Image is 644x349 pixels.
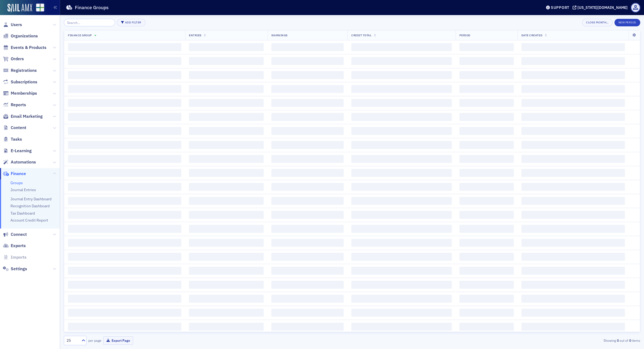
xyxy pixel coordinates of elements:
[521,85,625,93] span: ‌
[271,127,344,135] span: ‌
[3,136,22,142] a: Tasks
[68,323,181,331] span: ‌
[189,211,264,219] span: ‌
[68,253,181,261] span: ‌
[3,90,37,96] a: Memberships
[459,71,514,79] span: ‌
[351,43,452,51] span: ‌
[351,113,452,121] span: ‌
[189,99,264,107] span: ‌
[521,309,625,317] span: ‌
[271,85,344,93] span: ‌
[11,33,38,39] span: Organizations
[8,4,32,12] img: SailAMX
[551,5,569,10] div: Support
[68,281,181,289] span: ‌
[11,45,46,51] span: Events & Products
[189,225,264,233] span: ‌
[351,253,452,261] span: ‌
[68,71,181,79] span: ‌
[577,5,628,10] div: [US_STATE][DOMAIN_NAME]
[10,204,50,208] a: Recognition Dashboard
[68,85,181,93] span: ‌
[32,3,44,13] a: View Homepage
[10,218,48,223] a: Account Credit Report
[459,141,514,149] span: ‌
[68,57,181,65] span: ‌
[351,225,452,233] span: ‌
[614,19,640,26] button: New Period
[459,57,514,65] span: ‌
[68,225,181,233] span: ‌
[11,125,26,131] span: Content
[351,85,452,93] span: ‌
[189,43,264,51] span: ‌
[68,309,181,317] span: ‌
[36,3,44,12] img: SailAMX
[459,183,514,191] span: ‌
[459,211,514,219] span: ‌
[459,267,514,275] span: ‌
[628,338,632,343] strong: 0
[351,309,452,317] span: ‌
[271,323,344,331] span: ‌
[521,197,625,205] span: ‌
[521,211,625,219] span: ‌
[68,239,181,247] span: ‌
[351,211,452,219] span: ‌
[271,57,344,65] span: ‌
[3,22,22,28] a: Users
[3,232,27,237] a: Connect
[459,197,514,205] span: ‌
[3,56,24,62] a: Orders
[3,113,43,119] a: Email Marketing
[459,253,514,261] span: ‌
[271,169,344,177] span: ‌
[11,243,26,249] span: Exports
[68,169,181,177] span: ‌
[189,33,202,37] span: Entries
[103,336,133,345] button: Export Page
[521,99,625,107] span: ‌
[11,136,22,142] span: Tasks
[521,113,625,121] span: ‌
[3,148,32,154] a: E-Learning
[64,19,115,26] input: Search…
[459,155,514,163] span: ‌
[189,85,264,93] span: ‌
[351,141,452,149] span: ‌
[271,295,344,303] span: ‌
[3,102,26,108] a: Reports
[573,6,630,9] button: [US_STATE][DOMAIN_NAME]
[521,295,625,303] span: ‌
[521,281,625,289] span: ‌
[271,211,344,219] span: ‌
[521,323,625,331] span: ‌
[68,155,181,163] span: ‌
[11,254,27,260] span: Imports
[616,338,620,343] strong: 0
[68,33,92,37] span: Finance Group
[68,127,181,135] span: ‌
[88,338,101,343] label: per page
[521,267,625,275] span: ‌
[68,197,181,205] span: ‌
[189,71,264,79] span: ‌
[351,197,452,205] span: ‌
[521,183,625,191] span: ‌
[189,183,264,191] span: ‌
[351,183,452,191] span: ‌
[3,171,26,177] a: Finance
[521,155,625,163] span: ‌
[3,266,27,272] a: Settings
[11,79,37,85] span: Subscriptions
[521,127,625,135] span: ‌
[3,254,27,260] a: Imports
[189,295,264,303] span: ‌
[459,127,514,135] span: ‌
[11,22,22,28] span: Users
[271,33,288,37] span: Warnings
[11,232,27,237] span: Connect
[459,99,514,107] span: ‌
